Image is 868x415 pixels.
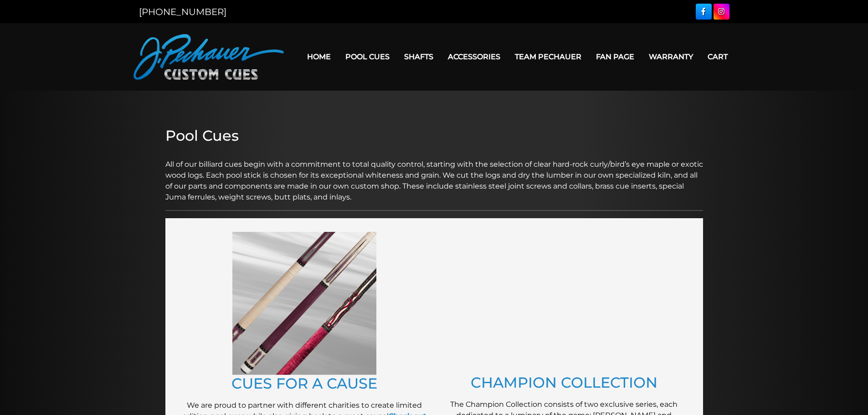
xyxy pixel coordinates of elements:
[397,45,441,68] a: Shafts
[165,148,703,203] p: All of our billiard cues begin with a commitment to total quality control, starting with the sele...
[139,6,226,17] a: [PHONE_NUMBER]
[231,374,377,392] a: CUES FOR A CAUSE
[508,45,589,68] a: Team Pechauer
[300,45,338,68] a: Home
[700,45,735,68] a: Cart
[589,45,642,68] a: Fan Page
[165,127,703,144] h2: Pool Cues
[441,45,508,68] a: Accessories
[338,45,397,68] a: Pool Cues
[642,45,700,68] a: Warranty
[134,34,284,80] img: Pechauer Custom Cues
[471,374,657,391] a: CHAMPION COLLECTION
